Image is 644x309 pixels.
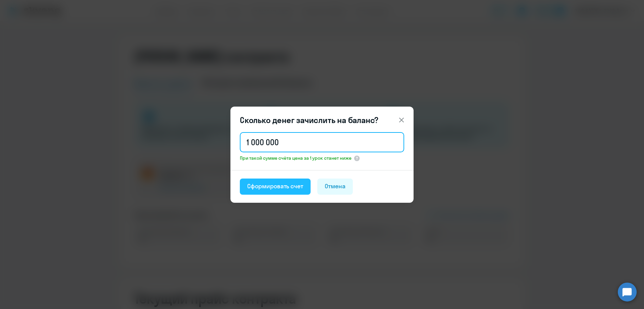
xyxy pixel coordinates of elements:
input: 1 000 000 000 ₽ [240,132,404,152]
span: При такой сумме счёта цена за 1 урок станет ниже [240,155,352,161]
div: Отмена [325,182,345,191]
button: Отмена [317,179,353,195]
div: Сформировать счет [247,182,303,191]
button: Сформировать счет [240,179,311,195]
header: Сколько денег зачислить на баланс? [230,115,414,125]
